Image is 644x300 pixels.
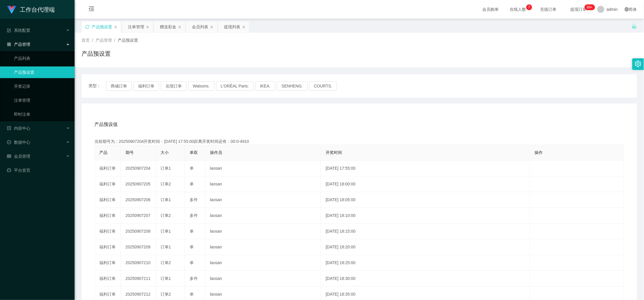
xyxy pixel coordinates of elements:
[95,192,121,208] td: 福利订单
[160,150,169,155] span: 大小
[210,150,222,155] span: 操作员
[321,271,530,287] td: [DATE] 18:30:00
[7,28,30,33] span: 系统配置
[537,7,560,11] span: 充值订单
[121,192,156,208] td: 20250907206
[14,80,70,92] a: 开奖记录
[7,154,30,159] span: 会员管理
[95,224,121,239] td: 福利订单
[190,245,194,249] span: 单
[14,66,70,78] a: 产品预设置
[321,224,530,239] td: [DATE] 18:15:00
[7,164,70,176] a: 图标: dashboard平台首页
[7,7,55,12] a: 工作台代理端
[321,208,530,224] td: [DATE] 18:10:00
[146,25,149,29] i: 图标: close
[92,21,112,32] div: 产品预设置
[82,38,90,43] span: 首页
[95,239,121,255] td: 福利订单
[121,161,156,176] td: 20250907204
[190,213,198,218] span: 多件
[242,25,246,29] i: 图标: close
[224,21,240,32] div: 提现列表
[94,138,624,145] div: 当前期号为：20250907204开奖时间：[DATE] 17:55:00距离开奖时间还有：00:0-4910
[190,260,194,265] span: 单
[190,276,198,281] span: 多件
[321,239,530,255] td: [DATE] 18:20:00
[7,42,30,47] span: 产品管理
[99,150,107,155] span: 产品
[7,126,11,130] i: 图标: profile
[190,197,198,202] span: 多件
[7,140,30,145] span: 数据中心
[20,0,55,19] h1: 工作台代理端
[568,7,590,11] span: 提现订单
[96,38,112,43] span: 产品管理
[160,166,171,171] span: 订单1
[205,192,321,208] td: laosan
[95,176,121,192] td: 福利订单
[635,61,641,67] i: 图标: setting
[507,7,529,11] span: 在线人数
[7,6,16,14] img: logo.9652507e.png
[205,176,321,192] td: laosan
[216,81,254,91] button: L'ORÉAL Paris.
[121,255,156,271] td: 20250907210
[255,81,275,91] button: IKEA.
[205,161,321,176] td: laosan
[94,121,118,128] span: 产品预设值
[114,38,115,43] span: /
[7,154,11,158] i: 图标: table
[95,271,121,287] td: 福利订单
[190,229,194,234] span: 单
[585,4,595,10] sup: 1110
[205,239,321,255] td: laosan
[205,255,321,271] td: laosan
[160,182,171,186] span: 订单2
[121,239,156,255] td: 20250907209
[133,81,159,91] button: 福利订单
[210,25,214,29] i: 图标: close
[121,224,156,239] td: 20250907208
[7,42,11,46] i: 图标: appstore-o
[321,192,530,208] td: [DATE] 18:05:00
[121,208,156,224] td: 20250907207
[160,245,171,249] span: 订单1
[205,208,321,224] td: laosan
[190,292,194,297] span: 单
[528,4,530,10] p: 7
[14,94,70,106] a: 注单管理
[95,161,121,176] td: 福利订单
[89,81,106,91] span: 类型：
[192,21,208,32] div: 会员列表
[526,4,532,10] sup: 7
[321,255,530,271] td: [DATE] 18:25:00
[277,81,308,91] button: SENHENG.
[106,81,132,91] button: 商城订单
[82,49,111,58] h1: 产品预设置
[118,38,138,43] span: 产品预设置
[205,271,321,287] td: laosan
[161,81,186,91] button: 兑现订单
[160,292,171,297] span: 订单2
[535,150,543,155] span: 操作
[121,271,156,287] td: 20250907211
[160,260,171,265] span: 订单2
[321,161,530,176] td: [DATE] 17:55:00
[160,21,176,32] div: 赠送彩金
[85,25,89,29] i: 图标: sync
[126,150,134,155] span: 期号
[160,229,171,234] span: 订单1
[7,140,11,144] i: 图标: check-circle-o
[160,276,171,281] span: 订单1
[632,24,637,29] i: 图标: unlock
[95,255,121,271] td: 福利订单
[82,0,101,19] i: 图标: menu-fold
[326,150,342,155] span: 开奖时间
[160,213,171,218] span: 订单2
[160,197,171,202] span: 订单1
[190,166,194,171] span: 单
[205,224,321,239] td: laosan
[95,208,121,224] td: 福利订单
[309,81,337,91] button: COURTS.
